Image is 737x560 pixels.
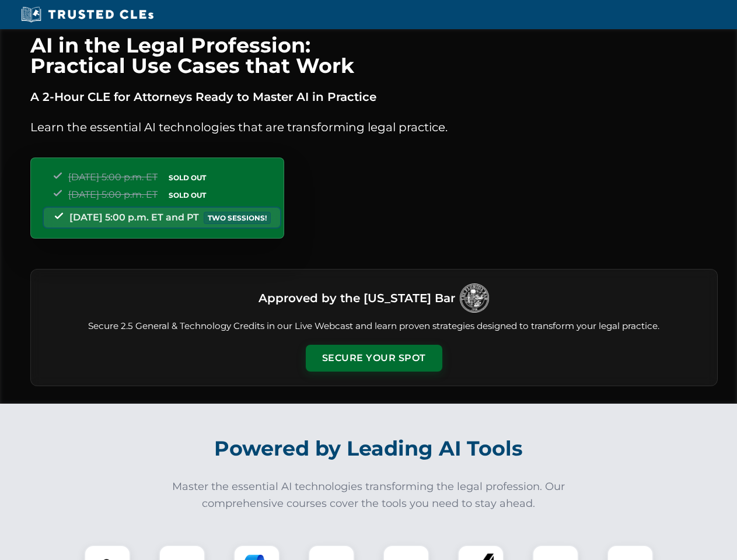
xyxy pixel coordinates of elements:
p: Master the essential AI technologies transforming the legal profession. Our comprehensive courses... [165,478,573,512]
p: A 2-Hour CLE for Attorneys Ready to Master AI in Practice [30,87,718,106]
h1: AI in the Legal Profession: Practical Use Cases that Work [30,35,718,76]
span: [DATE] 5:00 p.m. ET [68,189,158,200]
h3: Approved by the [US_STATE] Bar [259,288,455,309]
button: Secure Your Spot [306,345,442,372]
span: SOLD OUT [165,171,210,184]
span: [DATE] 5:00 p.m. ET [68,171,158,183]
span: SOLD OUT [165,189,210,201]
h2: Powered by Leading AI Tools [46,428,692,469]
p: Secure 2.5 General & Technology Credits in our Live Webcast and learn proven strategies designed ... [45,320,703,333]
p: Learn the essential AI technologies that are transforming legal practice. [30,118,718,136]
img: Logo [460,283,489,313]
img: Trusted CLEs [18,6,157,23]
